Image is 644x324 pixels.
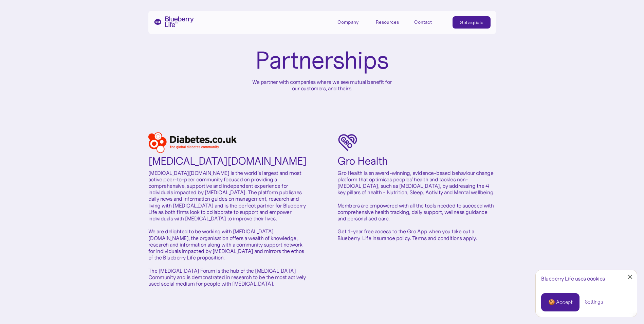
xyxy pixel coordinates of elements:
p: We partner with companies where we see mutual benefit for our customers, and theirs. [251,79,393,92]
a: Settings [585,299,603,306]
p: Gro Health is an award-winning, evidence-based behaviour change platform that optimises peoples' ... [337,170,496,241]
a: Contact [414,16,445,28]
div: Blueberry Life uses cookies [541,275,631,282]
div: Resources [376,19,399,25]
h2: [MEDICAL_DATA][DOMAIN_NAME] [148,156,307,167]
div: Company [337,16,368,28]
a: Get a quote [453,16,491,29]
p: [MEDICAL_DATA][DOMAIN_NAME] is the world’s largest and most active peer-to-peer community focused... [148,170,307,287]
a: Close Cookie Popup [623,270,637,284]
div: 🍪 Accept [548,299,572,306]
a: 🍪 Accept [541,293,579,311]
div: Company [337,19,358,25]
div: Get a quote [460,19,483,26]
div: Resources [376,16,406,28]
div: Contact [414,19,432,25]
h1: Partnerships [255,48,389,73]
a: home [154,16,194,27]
h2: Gro Health [337,156,388,167]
